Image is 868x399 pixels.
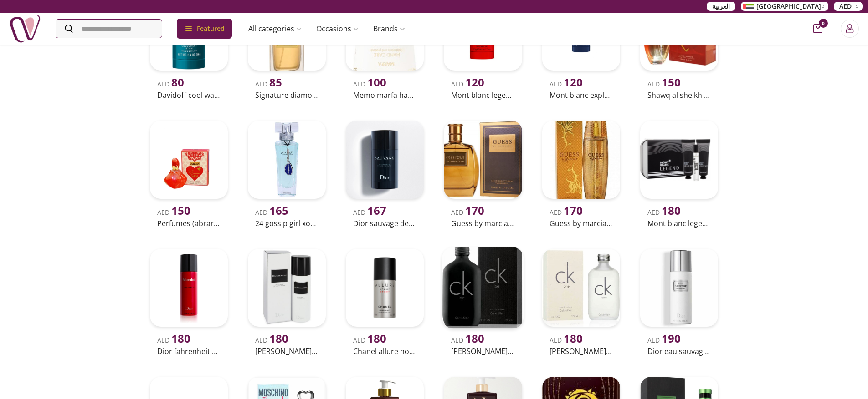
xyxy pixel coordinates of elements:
[640,121,718,198] img: uae-gifts-MONT BLANC LEGEND (M) 7.5ML+SG 30ML+ASB 30ML DISCOVERY KIT SET
[367,203,386,218] span: 167
[451,346,514,357] h2: [PERSON_NAME] [PERSON_NAME] be edt 100ml
[834,2,863,11] button: AED
[171,331,190,346] span: 180
[353,336,386,344] span: AED
[255,208,288,217] span: AED
[647,218,711,229] h2: Mont blanc legend (m) 7.5ml+sg 30ml+asb 30ml discovery kit set
[813,24,822,33] button: cart-button
[150,121,228,198] img: uae-gifts-PERFUMES (ABRAR) AP012
[440,117,525,230] a: uae-gifts-GUESS BY MARCIANO EDT 100MLAED 170Guess by marciano edt 100ml
[550,218,613,229] h2: Guess by marciano edp 100ml
[637,245,722,359] a: uae-gifts-DIOR EAU SAUVAGE DEODORANT SPRAY 150MLAED 190Dior eau sauvage deodorant spray 150ml
[741,2,828,11] button: [GEOGRAPHIC_DATA]
[662,203,681,218] span: 180
[839,2,852,11] span: AED
[819,19,828,28] span: 0
[157,80,184,88] span: AED
[564,331,583,346] span: 180
[248,249,326,327] img: uae-gifts-DIOR HOMME DEODORANT SPRAY 150ML
[465,75,484,90] span: 120
[564,203,583,218] span: 170
[647,346,711,357] h2: Dior eau sauvage deodorant spray 150ml
[550,346,613,357] h2: [PERSON_NAME] [PERSON_NAME] one edt 100ml
[146,117,231,230] a: uae-gifts-PERFUMES (ABRAR) AP012AED 150Perfumes (abrar) ap012
[465,203,484,218] span: 170
[177,19,232,39] div: Featured
[157,218,221,229] h2: Perfumes (abrar) ap012
[367,75,386,90] span: 100
[647,336,681,344] span: AED
[550,336,583,344] span: AED
[542,249,620,327] img: uae-gifts-CALVIN KLEIN CK ONE EDT 100ML
[248,121,326,198] img: uae-gifts-24 GOSSIP GIRL XOXO 50ML
[255,346,318,357] h2: [PERSON_NAME] deodorant spray 150ml
[157,346,221,357] h2: Dior fahrenheit deodarant spray 150ml
[640,249,718,327] img: uae-gifts-DIOR EAU SAUVAGE DEODORANT SPRAY 150ML
[342,117,427,230] a: uae-gifts-DIOR SAUVAGE DEO STICK 75GAED 167Dior sauvage deo stick 75g
[244,117,329,230] a: uae-gifts-24 GOSSIP GIRL XOXO 50MLAED 16524 gossip girl xoxo 50ml
[269,203,288,218] span: 165
[465,331,484,346] span: 180
[346,249,424,327] img: uae-gifts-CHANEL ALLURE HOMME SPORT DEO SPRAY 100ML
[366,20,412,38] a: Brands
[146,245,231,359] a: uae-gifts-DIOR FAHRENHEIT DEODARANT SPRAY 150MLAED 180Dior fahrenheit deodarant spray 150ml
[346,121,424,198] img: uae-gifts-DIOR SAUVAGE DEO STICK 75G
[662,331,681,346] span: 190
[255,90,318,101] h2: Signature diamond edp 15ml
[150,249,228,327] img: uae-gifts-DIOR FAHRENHEIT DEODARANT SPRAY 150ML
[353,80,386,88] span: AED
[444,121,522,198] img: uae-gifts-GUESS BY MARCIANO EDT 100ML
[255,80,282,88] span: AED
[442,247,524,328] img: uae-gifts-CALVIN KLEIN BE EDT 100ML
[712,2,730,11] span: العربية
[550,90,613,101] h2: Mont blanc explorer ultra blue (m) deo stick 75 ml
[241,20,309,38] a: All categories
[440,245,525,359] a: uae-gifts-CALVIN KLEIN BE EDT 100MLAED 180[PERSON_NAME] [PERSON_NAME] be edt 100ml
[171,203,190,218] span: 150
[542,121,620,198] img: uae-gifts-GUESS BY MARCIANO EDP 100ML
[353,346,416,357] h2: Chanel allure homme sport deo spray 100ml
[647,80,681,88] span: AED
[743,4,754,9] img: Arabic_dztd3n.png
[269,75,282,90] span: 85
[9,13,41,45] img: Nigwa-uae-gifts
[451,336,484,344] span: AED
[841,20,859,38] button: Login
[756,2,821,11] span: [GEOGRAPHIC_DATA]
[539,117,624,230] a: uae-gifts-GUESS BY MARCIANO EDP 100MLAED 170Guess by marciano edp 100ml
[269,331,288,346] span: 180
[342,245,427,359] a: uae-gifts-CHANEL ALLURE HOMME SPORT DEO SPRAY 100MLAED 180Chanel allure homme sport deo spray 100ml
[309,20,366,38] a: Occasions
[637,117,722,230] a: uae-gifts-MONT BLANC LEGEND (M) 7.5ML+SG 30ML+ASB 30ML DISCOVERY KIT SETAED 180Mont blanc legend ...
[353,208,386,217] span: AED
[353,90,416,101] h2: Memo marfa hand care cream 50ml
[367,331,386,346] span: 180
[255,336,288,344] span: AED
[662,75,681,90] span: 150
[157,336,190,344] span: AED
[647,208,681,217] span: AED
[451,218,514,229] h2: Guess by marciano edt 100ml
[550,80,583,88] span: AED
[550,208,583,217] span: AED
[56,20,162,38] input: Search
[353,218,416,229] h2: Dior sauvage deo stick 75g
[451,208,484,217] span: AED
[564,75,583,90] span: 120
[451,80,484,88] span: AED
[451,90,514,101] h2: Mont blanc legend red (m) deo stick 75ml fr
[647,90,711,101] h2: Shawq al sheikh red (abrar)
[255,218,318,229] h2: 24 gossip girl xoxo 50ml
[539,245,624,359] a: uae-gifts-CALVIN KLEIN CK ONE EDT 100MLAED 180[PERSON_NAME] [PERSON_NAME] one edt 100ml
[171,75,184,90] span: 80
[157,208,190,217] span: AED
[244,245,329,359] a: uae-gifts-DIOR HOMME DEODORANT SPRAY 150MLAED 180[PERSON_NAME] deodorant spray 150ml
[157,90,221,101] h2: Davidoff cool water deo stick 75gm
